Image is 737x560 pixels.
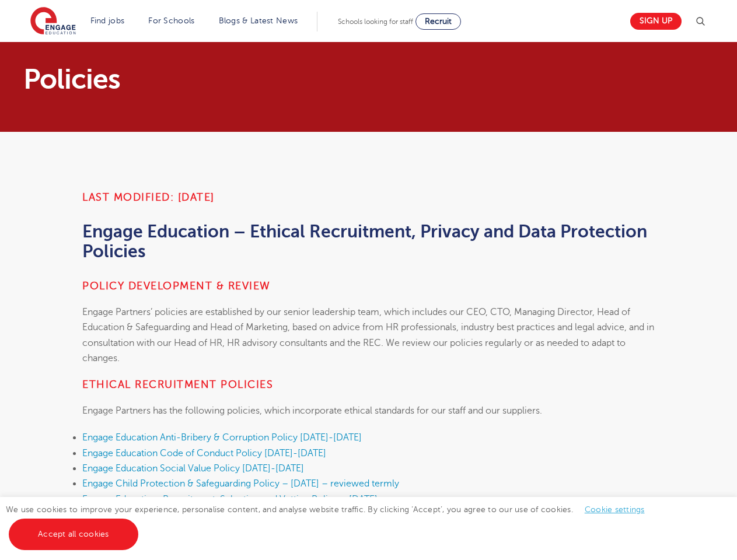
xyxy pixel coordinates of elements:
[82,280,271,292] strong: Policy development & review
[82,463,304,474] a: Engage Education Social Value Policy [DATE]-[DATE]
[630,13,682,30] a: Sign up
[23,65,478,93] h1: Policies
[425,17,452,26] span: Recruit
[219,16,298,25] a: Blogs & Latest News
[585,505,645,514] a: Cookie settings
[30,7,76,36] img: Engage Education
[82,191,215,203] strong: Last Modified: [DATE]
[82,403,655,418] p: Engage Partners has the following policies, which incorporate ethical standards for our staff and...
[82,304,655,366] p: Engage Partners’ policies are established by our senior leadership team, which includes our CEO, ...
[82,478,399,489] a: Engage Child Protection & Safeguarding Policy – [DATE] – reviewed termly
[82,432,362,443] a: Engage Education Anti-Bribery & Corruption Policy [DATE]-[DATE]
[415,13,461,30] a: Recruit
[82,222,655,261] h2: Engage Education – Ethical Recruitment, Privacy and Data Protection Policies
[148,16,194,25] a: For Schools
[82,494,378,505] a: Engage Education: Recruitment, Selection and Vetting Policy – [DATE]
[9,519,138,550] a: Accept all cookies
[6,505,656,538] span: We use cookies to improve your experience, personalise content, and analyse website traffic. By c...
[82,379,273,390] strong: ETHICAL RECRUITMENT POLICIES
[82,448,326,459] a: Engage Education Code of Conduct Policy [DATE]-[DATE]
[338,17,413,26] span: Schools looking for staff
[90,16,125,25] a: Find jobs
